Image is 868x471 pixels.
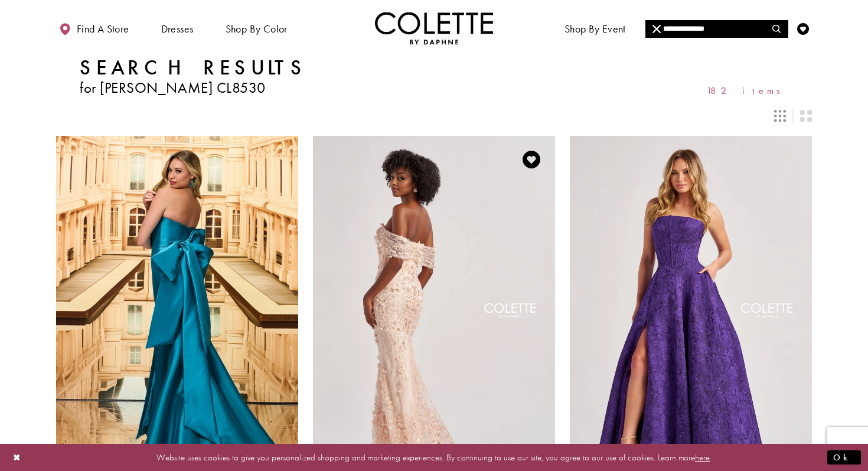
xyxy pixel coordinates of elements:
[80,80,307,96] h3: for [PERSON_NAME] CL8530
[223,12,291,44] span: Shop by color
[707,86,788,96] span: 182 items
[562,12,629,44] span: Shop By Event
[375,12,493,44] a: Visit Home Page
[774,110,786,122] span: Switch layout to 3 columns
[226,23,288,35] span: Shop by color
[80,56,307,80] h1: Search Results
[800,110,812,122] span: Switch layout to 2 columns
[375,12,493,44] img: Colette by Daphne
[7,447,27,467] button: Close Dialog
[85,449,783,465] p: Website uses cookies to give you personalized shopping and marketing experiences. By continuing t...
[519,147,544,172] a: Add to Wishlist
[564,23,626,35] span: Shop By Event
[645,20,668,38] button: Close Search
[49,103,819,129] div: Layout Controls
[56,12,132,44] a: Find a store
[765,20,788,38] button: Submit Search
[161,23,194,35] span: Dresses
[645,20,788,38] div: Search form
[77,23,129,35] span: Find a store
[794,12,812,44] a: Check Wishlist
[768,12,786,44] a: Toggle search
[645,20,788,38] input: Search
[158,12,197,44] span: Dresses
[695,451,710,463] a: here
[655,12,742,44] a: Meet the designer
[827,450,861,464] button: Submit Dialog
